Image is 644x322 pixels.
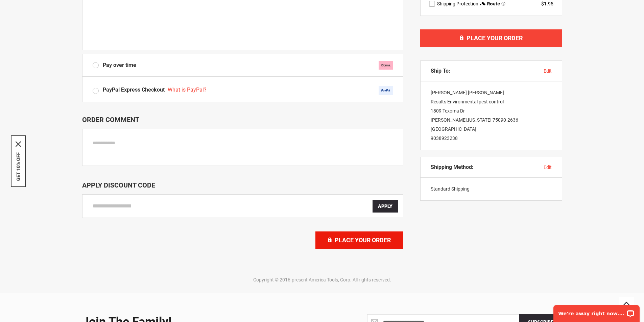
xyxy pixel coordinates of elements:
span: Place Your Order [467,34,523,42]
a: What is PayPal? [168,86,208,93]
span: Apply [378,203,392,209]
span: edit [544,165,552,170]
img: klarna.svg [379,61,393,70]
svg: close icon [16,141,21,147]
span: Learn more [501,2,505,6]
span: Apply Discount Code [82,181,155,189]
button: Place Your Order [420,29,562,47]
button: edit [544,68,552,74]
span: Ship To: [431,68,450,74]
p: Order Comment [82,116,403,124]
button: Apply [373,200,398,213]
button: Place Your Order [315,231,403,249]
div: $1.95 [541,0,553,7]
div: route shipping protection selector element [429,0,553,7]
span: Place Your Order [335,237,391,244]
span: PayPal Express Checkout [103,86,165,93]
span: What is PayPal? [168,86,207,93]
span: [US_STATE] [468,117,492,123]
span: Shipping Method: [431,164,474,171]
span: edit [544,68,552,74]
img: Acceptance Mark [379,86,393,95]
button: edit [544,164,552,171]
a: 9038923238 [431,135,458,141]
div: [PERSON_NAME] [PERSON_NAME] Results Environmental pest control 1809 Texoma Dr [PERSON_NAME] , 750... [421,81,562,150]
iframe: LiveChat chat widget [549,301,644,322]
span: Shipping Protection [437,1,478,6]
span: Standard Shipping [431,186,470,192]
button: Close [16,141,21,147]
button: GET 10% OFF [16,152,21,181]
div: Copyright © 2016-present America Tools, Corp. All rights reserved. [80,276,564,283]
